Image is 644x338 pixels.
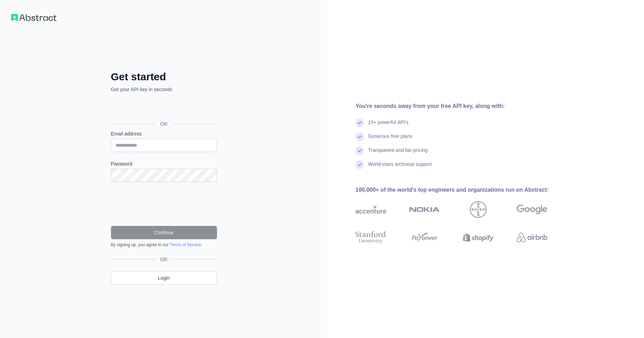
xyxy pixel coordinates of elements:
iframe: reCAPTCHA [111,190,217,218]
div: Generous free plans [368,133,412,147]
a: Login [111,271,217,285]
img: payoneer [409,230,440,245]
p: Get your API key in seconds [111,86,217,93]
button: Continue [111,226,217,239]
img: accenture [355,201,386,218]
img: check mark [355,119,364,127]
img: Workflow [11,14,57,21]
iframe: Sign in with Google Button [107,101,219,116]
img: bayer [470,201,487,218]
div: You're seconds away from your free API key, along with: [355,102,570,110]
span: OR [155,120,173,127]
div: 15+ powerful API's [368,119,409,133]
img: nokia [409,201,440,218]
span: OR [157,256,170,263]
img: check mark [355,147,364,155]
h2: Get started [111,71,217,83]
img: google [517,201,547,218]
img: airbnb [517,230,547,245]
div: Transparent and fair pricing [368,147,428,161]
label: Email address [111,130,217,137]
img: stanford university [355,230,386,245]
label: Password [111,160,217,167]
img: check mark [355,161,364,169]
div: By signing up, you agree to our . [111,242,217,248]
div: 100,000+ of the world's top engineers and organizations run on Abstract: [355,186,570,194]
img: shopify [463,230,494,245]
img: check mark [355,133,364,141]
a: Terms of Service [170,242,201,247]
div: World-class technical support [368,161,432,175]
